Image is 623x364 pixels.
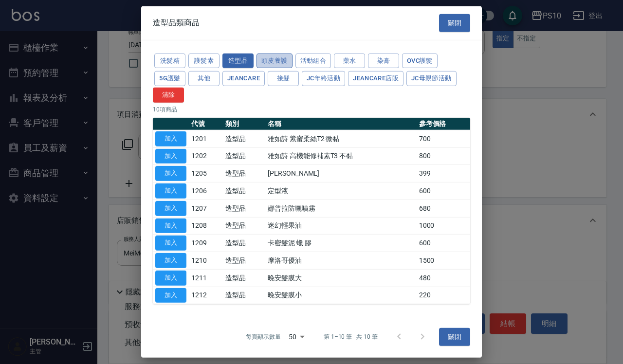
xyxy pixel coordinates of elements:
button: 護髮素 [188,53,220,68]
td: 晚安髮膜小 [265,287,417,304]
td: 1209 [189,235,223,252]
p: 每頁顯示數量 [246,332,281,341]
button: 接髮 [268,71,299,86]
td: 399 [417,165,470,182]
td: 造型品 [223,147,265,165]
button: 洗髮精 [154,53,185,68]
td: 娜普拉防曬噴霧 [265,200,417,217]
th: 參考價格 [417,118,470,130]
td: 雅如詩 高機能修補素T3 不黏 [265,147,417,165]
td: 1000 [417,217,470,235]
button: 加入 [155,288,186,303]
button: OVC護髮 [402,53,438,68]
td: 造型品 [223,165,265,182]
button: 染膏 [368,53,399,68]
td: 造型品 [223,217,265,235]
button: 加入 [155,236,186,251]
p: 第 1–10 筆 共 10 筆 [324,332,378,341]
th: 代號 [189,118,223,130]
td: 1211 [189,269,223,287]
button: 加入 [155,253,186,268]
td: 600 [417,182,470,200]
td: 1205 [189,165,223,182]
button: JC年終活動 [302,71,345,86]
th: 類別 [223,118,265,130]
td: 晚安髮膜大 [265,269,417,287]
button: JC母親節活動 [406,71,457,86]
td: 卡密髮泥 蠟 膠 [265,235,417,252]
td: 1208 [189,217,223,235]
span: 造型品類商品 [153,18,200,28]
td: 造型品 [223,252,265,269]
td: 480 [417,269,470,287]
td: 迷幻輕果油 [265,217,417,235]
button: 其他 [188,71,220,86]
td: 造型品 [223,130,265,147]
button: 加入 [155,218,186,233]
td: 造型品 [223,269,265,287]
button: 關閉 [439,328,470,346]
td: 1202 [189,147,223,165]
button: 加入 [155,201,186,216]
td: 680 [417,200,470,217]
td: 摩洛哥優油 [265,252,417,269]
button: 加入 [155,131,186,146]
td: 雅如詩 紫蜜柔絲T2 微黏 [265,130,417,147]
button: 活動組合 [295,53,331,68]
td: 定型液 [265,182,417,200]
button: 關閉 [439,14,470,32]
td: 造型品 [223,235,265,252]
button: JeanCare [222,71,265,86]
button: 加入 [155,148,186,164]
td: 造型品 [223,287,265,304]
p: 10 項商品 [153,105,470,114]
td: 1201 [189,130,223,147]
button: 5G護髮 [154,71,185,86]
td: 1500 [417,252,470,269]
button: 藥水 [334,53,365,68]
button: 加入 [155,271,186,286]
button: 清除 [153,88,184,103]
button: 頭皮養護 [257,53,293,68]
td: 造型品 [223,200,265,217]
td: 700 [417,130,470,147]
button: JeanCare店販 [348,71,403,86]
td: 220 [417,287,470,304]
button: 加入 [155,166,186,181]
td: 造型品 [223,182,265,200]
button: 加入 [155,183,186,199]
td: 800 [417,147,470,165]
td: 1206 [189,182,223,200]
td: 1212 [189,287,223,304]
th: 名稱 [265,118,417,130]
td: 600 [417,235,470,252]
td: 1210 [189,252,223,269]
td: 1207 [189,200,223,217]
div: 50 [285,324,308,350]
td: [PERSON_NAME] [265,165,417,182]
button: 造型品 [222,53,254,68]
